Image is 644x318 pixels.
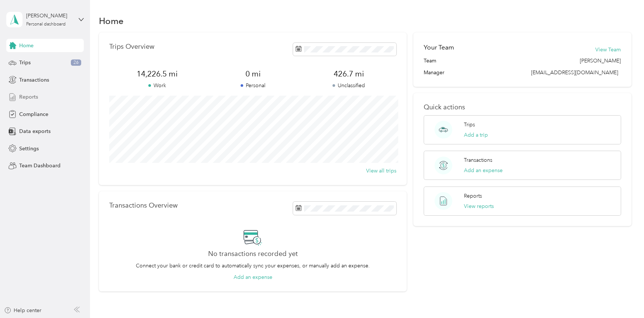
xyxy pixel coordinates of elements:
h2: No transactions recorded yet [208,250,298,258]
span: Transactions [19,76,49,84]
p: Trips Overview [109,43,154,51]
div: Personal dashboard [26,22,66,27]
button: View Team [596,46,621,54]
h2: Your Team [424,43,454,52]
h1: Home [99,17,124,25]
iframe: Everlance-gr Chat Button Frame [603,277,644,318]
span: Settings [19,145,39,153]
span: Team [424,57,436,65]
p: Work [109,82,205,89]
button: Help center [4,307,42,314]
p: Transactions [464,156,492,164]
span: Manager [424,69,444,76]
p: Personal [205,82,300,89]
span: 26 [71,59,81,66]
span: Trips [19,59,31,66]
p: Connect your bank or credit card to automatically sync your expenses, or manually add an expense. [136,262,370,270]
span: Compliance [19,110,48,118]
span: 0 mi [205,69,300,79]
p: Transactions Overview [109,202,178,209]
div: [PERSON_NAME] [26,12,72,20]
span: Data exports [19,127,51,135]
button: View reports [464,202,494,210]
button: Add an expense [464,167,503,174]
span: [PERSON_NAME] [580,57,621,65]
span: [EMAIL_ADDRESS][DOMAIN_NAME] [531,69,619,76]
span: Home [19,42,34,49]
button: Add a trip [464,131,488,139]
p: Trips [464,121,475,129]
span: Team Dashboard [19,162,61,170]
p: Quick actions [424,103,621,111]
button: View all trips [366,167,396,175]
span: 426.7 mi [301,69,396,79]
span: Reports [19,93,38,101]
button: Add an expense [234,273,272,281]
p: Unclassified [301,82,396,89]
p: Reports [464,192,482,200]
span: 14,226.5 mi [109,69,205,79]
